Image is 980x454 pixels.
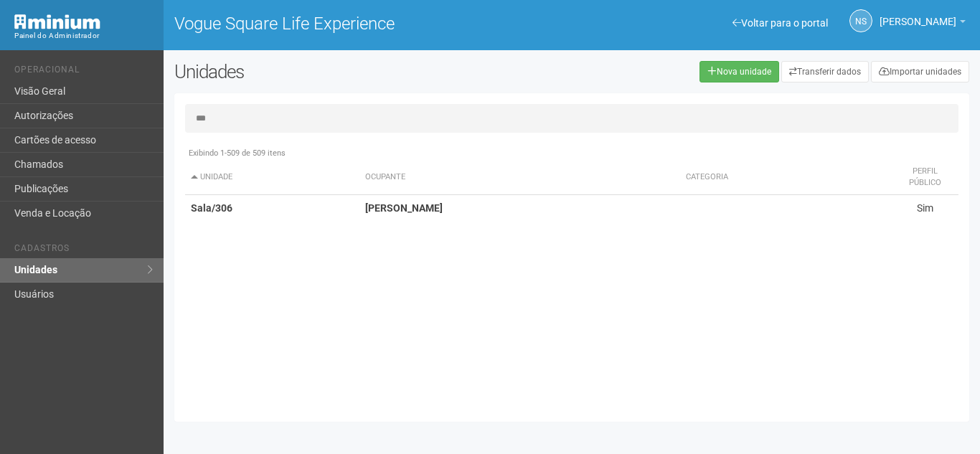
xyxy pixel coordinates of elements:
[14,29,153,42] div: Painel do Administrador
[14,14,100,29] img: Minium
[917,202,933,214] span: Sim
[14,65,153,80] li: Operacional
[14,243,153,258] li: Cadastros
[359,160,680,195] th: Ocupante: activate to sort column ascending
[185,147,958,160] div: Exibindo 1-509 de 509 itens
[174,14,561,33] h1: Vogue Square Life Experience
[849,9,872,32] a: NS
[174,61,493,82] h2: Unidades
[871,61,969,82] a: Importar unidades
[880,2,956,27] span: Nicolle Silva
[191,202,232,214] strong: Sala/306
[365,202,443,214] strong: [PERSON_NAME]
[880,18,966,29] a: [PERSON_NAME]
[781,61,869,82] a: Transferir dados
[732,17,828,29] a: Voltar para o portal
[699,61,779,82] a: Nova unidade
[680,160,892,195] th: Categoria: activate to sort column ascending
[892,160,958,195] th: Perfil público: activate to sort column ascending
[185,160,360,195] th: Unidade: activate to sort column descending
